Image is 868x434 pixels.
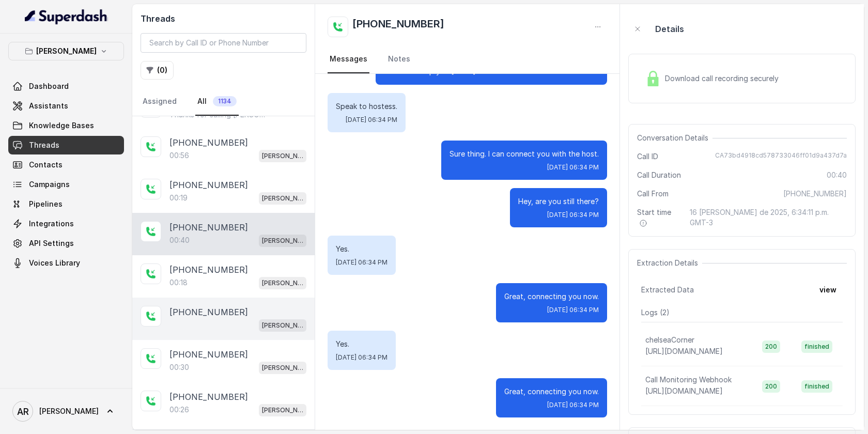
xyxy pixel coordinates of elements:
[645,347,723,355] span: [URL][DOMAIN_NAME]
[645,386,723,395] span: [URL][DOMAIN_NAME]
[141,33,306,53] input: Search by Call ID or Phone Number
[637,133,712,143] span: Conversation Details
[655,23,684,35] p: Details
[195,88,239,116] a: All1134
[29,120,94,131] span: Knowledge Bases
[336,339,388,349] p: Yes.
[29,160,63,170] span: Contacts
[169,306,248,318] p: [PHONE_NUMBER]
[8,136,124,154] a: Threads
[29,219,74,229] span: Integrations
[8,116,124,135] a: Knowledge Bases
[346,116,397,124] span: [DATE] 06:34 PM
[8,97,124,115] a: Assistants
[213,96,237,106] span: 1134
[690,207,847,228] span: 16 [PERSON_NAME] de 2025, 6:34:11 p.m. GMT-3
[547,211,599,219] span: [DATE] 06:34 PM
[328,45,607,73] nav: Tabs
[25,8,108,25] img: light.svg
[29,179,70,190] span: Campaigns
[29,81,69,91] span: Dashboard
[262,405,303,415] p: [PERSON_NAME]
[169,235,190,245] p: 00:40
[8,42,124,60] button: [PERSON_NAME]
[715,151,847,162] span: CA73bd4918cd578733046ff01d9a437d7a
[169,362,189,373] p: 00:30
[262,278,303,288] p: [PERSON_NAME]
[262,151,303,161] p: [PERSON_NAME]
[645,71,661,86] img: Lock Icon
[641,307,843,318] p: Logs ( 2 )
[637,170,681,180] span: Call Duration
[262,236,303,246] p: [PERSON_NAME]
[637,151,658,162] span: Call ID
[169,150,189,161] p: 00:56
[813,281,843,299] button: view
[29,199,63,209] span: Pipelines
[36,45,97,57] p: [PERSON_NAME]
[637,207,681,228] span: Start time
[801,340,832,353] span: finished
[762,340,780,353] span: 200
[169,221,248,234] p: [PHONE_NUMBER]
[783,189,847,199] span: [PHONE_NUMBER]
[39,406,99,416] span: [PERSON_NAME]
[8,234,124,253] a: API Settings
[8,156,124,174] a: Contacts
[262,193,303,204] p: [PERSON_NAME]
[645,375,732,385] p: Call Monitoring Webhook
[8,175,124,194] a: Campaigns
[336,353,388,362] span: [DATE] 06:34 PM
[169,348,248,361] p: [PHONE_NUMBER]
[29,140,59,150] span: Threads
[262,363,303,373] p: [PERSON_NAME]
[641,285,694,295] span: Extracted Data
[29,258,80,268] span: Voices Library
[328,45,369,73] a: Messages
[262,320,303,331] p: [PERSON_NAME]
[8,77,124,96] a: Dashboard
[762,380,780,393] span: 200
[169,405,189,415] p: 00:26
[169,179,248,191] p: [PHONE_NUMBER]
[336,244,388,254] p: Yes.
[504,291,599,302] p: Great, connecting you now.
[801,380,832,393] span: finished
[17,406,29,417] text: AR
[547,163,599,172] span: [DATE] 06:34 PM
[141,88,179,116] a: Assigned
[518,196,599,207] p: Hey, are you still there?
[547,306,599,314] span: [DATE] 06:34 PM
[665,73,783,84] span: Download call recording securely
[29,238,74,249] span: API Settings
[169,391,248,403] p: [PHONE_NUMBER]
[547,401,599,409] span: [DATE] 06:34 PM
[336,258,388,267] span: [DATE] 06:34 PM
[169,193,188,203] p: 00:19
[637,189,669,199] span: Call From
[141,12,306,25] h2: Threads
[352,17,444,37] h2: [PHONE_NUMBER]
[29,101,68,111] span: Assistants
[504,386,599,397] p: Great, connecting you now.
[141,88,306,116] nav: Tabs
[637,258,702,268] span: Extraction Details
[8,397,124,426] a: [PERSON_NAME]
[450,149,599,159] p: Sure thing. I can connect you with the host.
[336,101,397,112] p: Speak to hostess.
[827,170,847,180] span: 00:40
[8,195,124,213] a: Pipelines
[8,254,124,272] a: Voices Library
[169,277,188,288] p: 00:18
[645,335,694,345] p: chelseaCorner
[169,263,248,276] p: [PHONE_NUMBER]
[386,45,412,73] a: Notes
[169,136,248,149] p: [PHONE_NUMBER]
[8,214,124,233] a: Integrations
[141,61,174,80] button: (0)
